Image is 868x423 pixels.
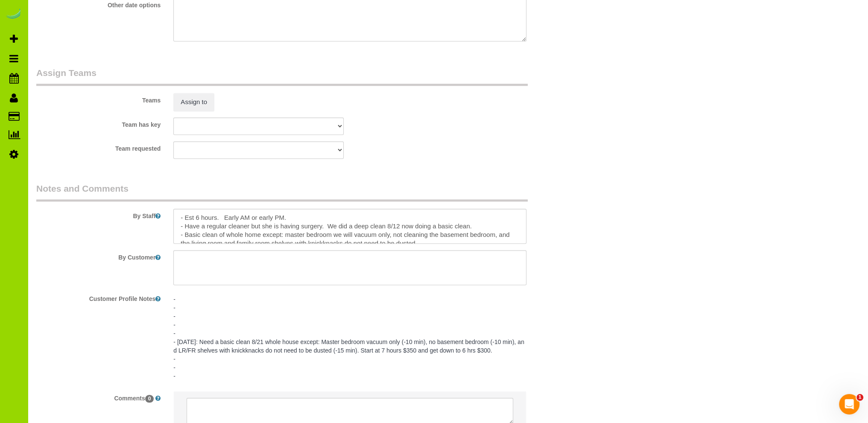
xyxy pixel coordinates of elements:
label: Comments [30,391,167,403]
label: By Staff [30,209,167,220]
span: 1 [856,394,863,401]
button: Assign to [173,93,214,111]
label: By Customer [30,250,167,262]
label: Teams [30,93,167,105]
img: Automaid Logo [5,9,22,20]
legend: Assign Teams [36,67,528,86]
label: Team requested [30,141,167,153]
label: Team has key [30,117,167,129]
span: 0 [145,395,154,403]
legend: Notes and Comments [36,182,528,201]
label: Customer Profile Notes [30,292,167,303]
iframe: Intercom live chat [839,394,859,414]
pre: - - - - - - [DATE]: Need a basic clean 8/21 whole house except: Master bedroom vacuum only (-10 m... [173,295,526,380]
